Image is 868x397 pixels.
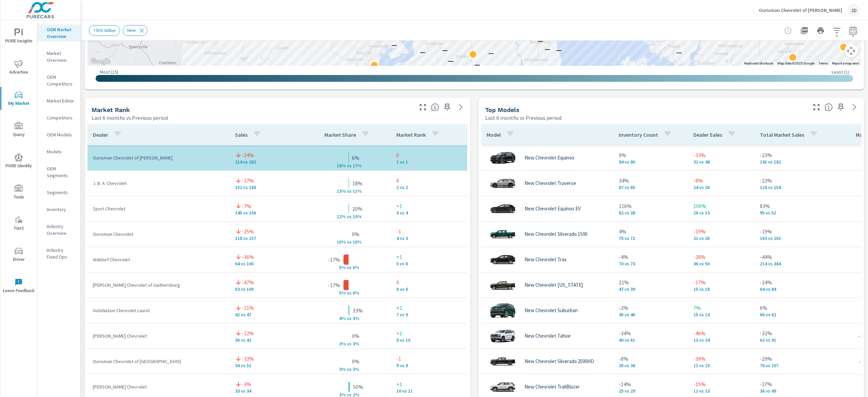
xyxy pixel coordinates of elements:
[332,239,349,245] p: 10% v
[489,173,516,193] img: glamour
[396,261,462,266] p: 5 vs 6
[396,253,462,261] p: +1
[235,235,301,241] p: 118 vs 157
[352,230,359,238] p: 0%
[396,380,462,388] p: +1
[352,332,359,340] p: 0%
[349,188,366,194] p: s 11%
[396,278,462,286] p: 0
[489,249,516,270] img: glamour
[489,275,516,295] img: glamour
[537,37,543,45] p: —
[235,131,248,138] p: Sales
[47,206,75,213] p: Inventory
[693,286,749,292] p: 15 vs 18
[242,380,251,388] p: -3%
[391,41,397,49] p: —
[525,358,594,364] p: New Chevrolet Silverado 2500HD
[619,235,683,241] p: 75 vs 72
[525,333,571,339] p: New Chevrolet Tahoe
[242,227,254,235] p: -25%
[242,304,254,312] p: -11%
[760,159,832,165] p: 141 vs 182
[235,337,301,343] p: 36 vs 41
[777,61,814,65] span: Map data ©2025 Google
[744,61,773,66] button: Keyboard shortcuts
[760,261,832,266] p: 214 vs 384
[396,151,462,159] p: 0
[485,106,519,113] h5: Top Models
[489,198,516,219] img: glamour
[619,380,683,388] p: -14%
[93,358,224,365] p: Ourisman Chevrolet of [GEOGRAPHIC_DATA]
[676,48,682,56] p: —
[2,122,35,139] span: Query
[396,131,426,138] p: Market Rank
[760,312,832,317] p: 66 vs 62
[693,151,749,159] p: -33%
[332,341,349,347] p: 3% v
[619,185,683,190] p: 87 vs 65
[37,204,80,214] div: Inventory
[525,180,576,186] p: New Chevrolet Traverse
[2,153,35,170] span: PURE Identity
[489,351,516,372] img: glamour
[47,114,75,121] p: Competitors
[93,307,224,314] p: AutoNation Chevrolet Laurel
[693,185,749,190] p: 24 vs 26
[242,278,254,286] p: -47%
[349,290,366,296] p: s 6%
[93,256,224,263] p: Waldorf Chevrolet
[235,261,301,266] p: 64 vs 100
[693,131,722,138] p: Dealer Sales
[760,176,832,185] p: -23%
[693,159,749,165] p: 32 vs 48
[37,48,80,65] div: Market Overview
[396,329,462,337] p: +2
[693,278,749,286] p: -17%
[37,24,80,41] div: OEM Market Overview
[693,363,749,368] p: 11 vs 18
[487,131,501,138] p: Model
[525,307,578,314] p: New Chevrolet Suburban
[47,223,75,237] p: Industry Overview
[619,337,683,343] p: 40 vs 61
[844,44,858,58] button: Map camera controls
[417,102,428,113] button: Make Fullscreen
[242,202,251,210] p: -7%
[242,253,254,261] p: -36%
[619,253,683,261] p: -4%
[47,74,75,87] p: OEM Competitors
[349,366,366,372] p: s 3%
[525,282,583,288] p: New Chevrolet [US_STATE]
[760,355,832,363] p: -29%
[235,388,301,394] p: 33 vs 34
[760,202,832,210] p: 83%
[93,383,224,390] p: [PERSON_NAME] Chevrolet
[619,388,683,394] p: 25 vs 29
[123,25,147,36] div: New
[525,257,567,263] p: New Chevrolet Trax
[2,185,35,201] span: Tools
[396,388,462,394] p: 10 vs 11
[760,278,832,286] p: -24%
[396,286,462,292] p: 6 vs 6
[235,286,301,292] p: 53 vs 100
[396,185,462,190] p: 2 vs 2
[93,231,224,238] p: Ourisman Chevrolet
[431,103,439,111] span: Market Rank shows you how you rank, in terms of sales, to other dealerships in your market. “Mark...
[489,224,516,244] img: glamour
[37,245,80,262] div: Industry Fixed Ops
[693,304,749,312] p: 7%
[525,384,580,390] p: New Chevrolet TrailBlazer
[332,163,349,169] p: 18% v
[89,28,120,33] span: 15mi radius
[525,206,581,212] p: New Chevrolet Equinox EV
[693,355,749,363] p: -39%
[545,45,550,53] p: —
[332,213,349,220] p: 12% v
[37,72,80,89] div: OEM Competitors
[693,202,749,210] p: 100%
[352,205,362,213] p: 20%
[693,176,749,185] p: -8%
